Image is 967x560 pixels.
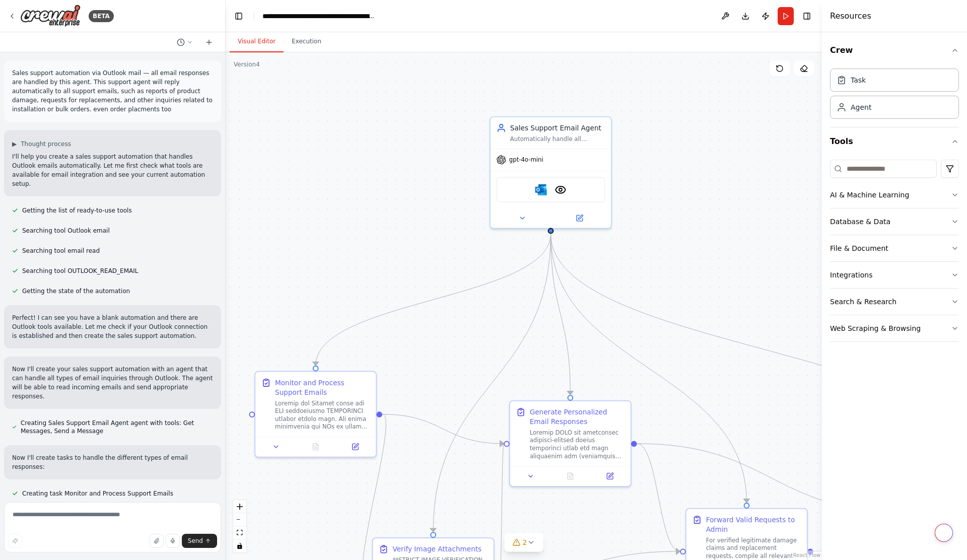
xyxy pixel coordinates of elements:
[535,184,546,195] img: Microsoft Outlook
[793,552,820,558] a: React Flow attribution
[12,313,213,340] p: Perfect! I can see you have a blank automation and there are Outlook tools available. Let me chec...
[546,234,575,395] g: Edge from 45113bcc-e4c0-444d-9908-1eca23b48cda to bee859d1-4a6e-4e24-9306-c0056db95cb7
[830,127,959,156] button: Tools
[284,31,329,52] button: Execution
[275,378,370,397] div: Monitor and Process Support Emails
[851,75,866,85] div: Task
[338,441,372,453] button: Open in side panel
[12,68,213,114] p: Sales support automation via Outlook mail — all email responses are handled by this agent. This s...
[830,208,959,235] button: Database & Data
[830,315,959,341] button: Web Scraping & Browsing
[830,190,909,200] div: AI & Machine Learning
[12,140,71,148] button: ▶Thought process
[21,419,213,435] span: Creating Sales Support Email Agent agent with tools: Get Messages, Send a Message
[22,489,173,498] span: Creating task Monitor and Process Support Emails
[233,513,246,526] button: zoom out
[530,429,625,460] div: Loremip DOLO sit ametconsec adipisci-elitsed doeius temporinci utlab etd magn aliquaenim adm (ven...
[275,399,370,431] div: Loremip dol Sitamet conse adi ELI seddoeiusmo TEMPORINCI utlabor etdolo magn. Ali enima minimveni...
[830,235,959,261] button: File & Document
[509,400,632,487] div: Generate Personalized Email ResponsesLoremip DOLO sit ametconsec adipisci-elitsed doeius temporin...
[22,267,138,275] span: Searching tool OUTLOOK_READ_EMAIL
[173,36,197,48] button: Switch to previous chat
[555,184,566,195] img: VisionTool
[551,212,607,224] button: Open in side panel
[295,441,336,453] button: No output available
[20,5,81,27] img: Logo
[546,234,751,503] g: Edge from 45113bcc-e4c0-444d-9908-1eca23b48cda to d6a5354d-06bc-4364-b4d6-8c0e524ede24
[89,10,114,22] div: BETA
[22,247,100,255] span: Searching tool email read
[311,234,556,366] g: Edge from 45113bcc-e4c0-444d-9908-1eca23b48cda to 0ca8c6d5-84e4-4093-8359-b6eacfe18144
[12,365,213,401] p: Now I'll create your sales support automation with an agent that can handle all types of email in...
[510,135,605,143] div: Automatically handle all incoming sales support emails via Outlook, including image verification ...
[262,11,376,21] nav: breadcrumb
[830,289,959,315] button: Search & Research
[233,500,246,552] div: React Flow controls
[22,206,132,215] span: Getting the list of ready-to-use tools
[382,409,504,449] g: Edge from 0ca8c6d5-84e4-4093-8359-b6eacfe18144 to bee859d1-4a6e-4e24-9306-c0056db95cb7
[830,64,959,127] div: Crew
[12,152,213,188] p: I'll help you create a sales support automation that handles Outlook emails automatically. Let me...
[706,515,801,534] div: Forward Valid Requests to Admin
[428,234,556,532] g: Edge from 45113bcc-e4c0-444d-9908-1eca23b48cda to 793ad490-8e7b-44e0-8a03-479ba5b41c49
[201,36,217,48] button: Start a new chat
[230,31,284,52] button: Visual Editor
[188,537,203,545] span: Send
[21,140,71,148] span: Thought process
[232,9,246,23] button: Hide left sidebar
[830,217,890,227] div: Database & Data
[830,270,872,280] div: Integrations
[509,156,543,164] span: gpt-4o-mini
[490,116,612,229] div: Sales Support Email AgentAutomatically handle all incoming sales support emails via Outlook, incl...
[549,470,591,482] button: No output available
[637,439,680,556] g: Edge from bee859d1-4a6e-4e24-9306-c0056db95cb7 to d6a5354d-06bc-4364-b4d6-8c0e524ede24
[830,36,959,64] button: Crew
[830,10,871,22] h4: Resources
[12,453,213,471] p: Now I'll create tasks to handle the different types of email responses:
[392,544,481,554] div: Verify Image Attachments
[233,500,246,513] button: zoom in
[233,539,246,552] button: toggle interactivity
[505,533,543,552] button: 2
[22,227,110,235] span: Searching tool Outlook email
[523,537,527,547] span: 2
[234,60,260,68] div: Version 4
[637,439,906,517] g: Edge from bee859d1-4a6e-4e24-9306-c0056db95cb7 to c4abfd6b-3ffc-4d4d-b88b-d70fcfddab69
[22,287,130,295] span: Getting the state of the automation
[830,297,896,307] div: Search & Research
[830,262,959,288] button: Integrations
[150,534,164,548] button: Upload files
[851,102,871,112] div: Agent
[510,123,605,133] div: Sales Support Email Agent
[830,323,921,333] div: Web Scraping & Browsing
[254,371,377,458] div: Monitor and Process Support EmailsLoremip dol Sitamet conse adi ELI seddoeiusmo TEMPORINCI utlabo...
[800,9,814,23] button: Hide right sidebar
[830,156,959,350] div: Tools
[830,182,959,208] button: AI & Machine Learning
[593,470,627,482] button: Open in side panel
[12,140,17,148] span: ▶
[830,243,888,253] div: File & Document
[233,526,246,539] button: fit view
[166,534,180,548] button: Click to speak your automation idea
[182,534,217,548] button: Send
[8,534,22,548] button: Improve this prompt
[530,407,625,427] div: Generate Personalized Email Responses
